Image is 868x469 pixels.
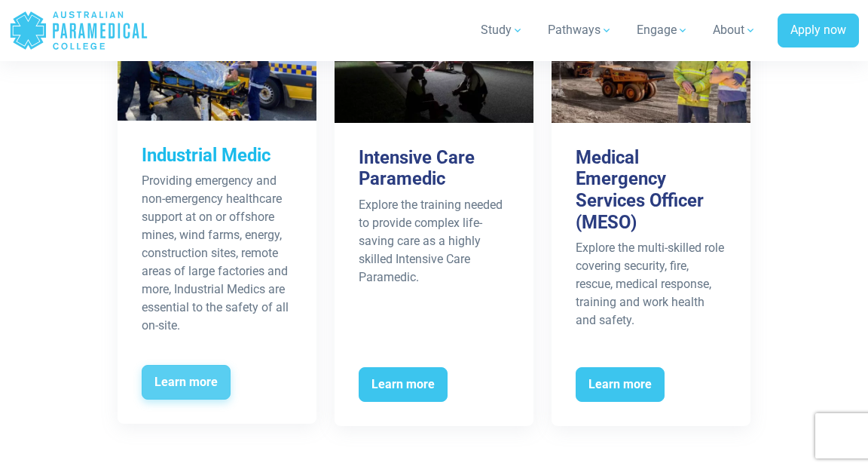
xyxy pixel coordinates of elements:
h3: Industrial Medic [142,145,292,167]
div: Providing emergency and non-emergency healthcare support at on or offshore mines, wind farms, ene... [142,172,292,335]
a: Intensive Care Paramedic Explore the training needed to provide complex life-saving care as a hig... [335,23,533,426]
a: Medical Emergency Services Officer (MESO) Explore the multi-skilled role covering security, fire,... [552,23,750,426]
h3: Intensive Care Paramedic [359,147,509,190]
span: Learn more [576,367,665,402]
span: Learn more [359,367,448,402]
img: Industrial Medic [118,21,316,121]
span: Learn more [142,365,231,400]
a: Apply now [778,14,859,48]
div: Explore the training needed to provide complex life-saving care as a highly skilled Intensive Car... [359,196,509,287]
img: Medical Emergency Services Officer (MESO) [552,23,750,123]
h3: Medical Emergency Services Officer (MESO) [576,147,726,234]
div: Explore the multi-skilled role covering security, fire, rescue, medical response, training and wo... [576,239,726,330]
a: Industrial Medic Providing emergency and non-emergency healthcare support at on or offshore mines... [118,21,316,424]
a: Australian Paramedical College [9,6,148,55]
a: Engage [628,9,698,51]
a: About [704,9,766,51]
img: Intensive Care Paramedic [335,23,533,123]
a: Pathways [539,9,622,51]
a: Study [472,9,533,51]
